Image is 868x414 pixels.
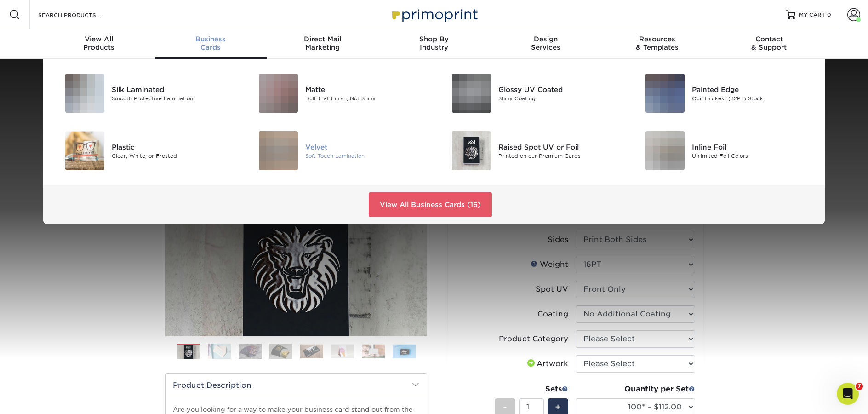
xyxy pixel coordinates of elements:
a: DesignServices [490,29,601,59]
a: View AllProducts [43,29,155,59]
div: Cards [155,35,267,52]
span: + [555,400,561,414]
img: Primoprint [388,5,480,24]
img: Raised Spot UV or Foil Business Cards [452,131,491,170]
div: Shiny Coating [498,94,620,102]
a: Inline Foil Business Cards Inline Foil Unlimited Foil Colors [634,127,814,174]
a: BusinessCards [155,29,267,59]
iframe: Intercom live chat [837,383,859,405]
div: & Templates [601,35,713,52]
div: Glossy UV Coated [498,84,620,94]
span: Business [155,35,267,43]
div: Smooth Protective Lamination [112,94,234,102]
span: Resources [601,35,713,43]
div: Our Thickest (32PT) Stock [692,94,814,102]
a: Shop ByIndustry [378,29,490,59]
a: Plastic Business Cards Plastic Clear, White, or Frosted [54,127,234,174]
img: Inline Foil Business Cards [645,131,685,170]
div: Artwork [525,358,568,369]
div: Quantity per Set [576,384,695,395]
input: SEARCH PRODUCTS..... [37,9,127,20]
div: Sets [495,384,568,395]
img: Glossy UV Coated Business Cards [452,74,491,113]
div: Inline Foil [692,142,814,152]
div: Marketing [267,35,378,52]
img: Plastic Business Cards [65,131,104,170]
span: Direct Mail [267,35,378,43]
div: Plastic [112,142,234,152]
span: View All [43,35,155,43]
span: Contact [713,35,825,43]
img: Painted Edge Business Cards [645,74,685,113]
a: Matte Business Cards Matte Dull, Flat Finish, Not Shiny [248,70,428,116]
img: Velvet Business Cards [259,131,298,170]
div: Raised Spot UV or Foil [498,142,620,152]
div: Unlimited Foil Colors [692,152,814,160]
a: Raised Spot UV or Foil Business Cards Raised Spot UV or Foil Printed on our Premium Cards [441,127,621,174]
a: Contact& Support [713,29,825,59]
a: Direct MailMarketing [267,29,378,59]
span: 7 [856,383,863,390]
div: Industry [378,35,490,52]
a: Painted Edge Business Cards Painted Edge Our Thickest (32PT) Stock [634,70,814,116]
h2: Product Description [166,374,427,397]
a: Silk Laminated Business Cards Silk Laminated Smooth Protective Lamination [54,70,234,116]
div: Velvet [305,142,427,152]
div: Matte [305,84,427,94]
div: Clear, White, or Frosted [112,152,234,160]
img: Matte Business Cards [259,74,298,113]
a: Resources& Templates [601,29,713,59]
div: Dull, Flat Finish, Not Shiny [305,94,427,102]
div: Products [43,35,155,52]
div: & Support [713,35,825,52]
div: Silk Laminated [112,84,234,94]
span: 0 [827,11,831,18]
div: Printed on our Premium Cards [498,152,620,160]
a: Glossy UV Coated Business Cards Glossy UV Coated Shiny Coating [441,70,621,116]
span: MY CART [799,11,825,19]
span: Shop By [378,35,490,43]
div: Painted Edge [692,84,814,94]
div: Services [490,35,601,52]
span: Design [490,35,601,43]
a: View All Business Cards (16) [369,192,492,217]
div: Soft Touch Lamination [305,152,427,160]
img: Silk Laminated Business Cards [65,74,104,113]
a: Velvet Business Cards Velvet Soft Touch Lamination [248,127,428,174]
span: - [503,400,507,414]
